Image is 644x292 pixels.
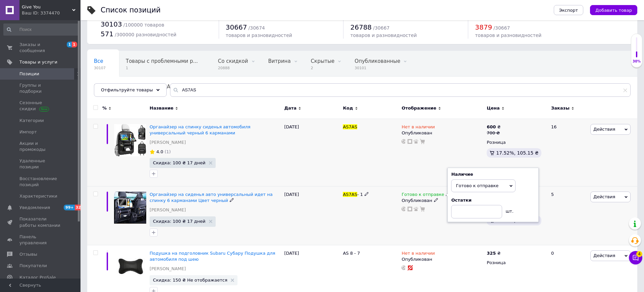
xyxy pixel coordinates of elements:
[165,149,171,154] span: (1)
[94,66,106,71] span: 30107
[170,83,631,97] input: Поиск по названию позиции, артикулу и поисковым запросам
[554,5,583,15] button: Экспорт
[547,119,589,186] div: 16
[101,7,161,14] div: Список позиций
[119,51,211,77] div: Товары с проблемными разновидностями
[343,105,353,111] span: Код
[451,171,535,177] div: Наличие
[19,193,57,199] span: Характеристики
[350,23,372,31] span: 26788
[150,266,186,272] a: [PERSON_NAME]
[22,10,80,16] div: Ваш ID: 3374470
[87,77,218,102] div: Не показываются в Каталоге ProSale
[401,105,436,111] span: Отображение
[487,260,545,266] div: Розница
[22,4,72,10] span: Give You
[115,32,176,37] span: / 300000 разновидностей
[19,59,57,65] span: Товары и услуги
[595,8,632,13] span: Добавить товар
[19,205,50,211] span: Уведомления
[343,124,357,129] span: AS7AS
[114,250,146,283] img: Подушка на подголовник Subaru Субару Подушка для автомобиля под шею
[284,105,297,111] span: Дата
[249,25,265,31] span: / 30674
[311,66,335,71] span: 2
[126,58,198,64] span: Товары с проблемными р...
[150,139,186,145] a: [PERSON_NAME]
[150,207,186,213] a: [PERSON_NAME]
[631,59,642,64] div: 30%
[401,198,483,204] div: Опубликован
[126,66,198,71] span: 1
[19,100,62,112] span: Сезонные скидки
[19,158,62,170] span: Удаленные позиции
[282,119,341,186] div: [DATE]
[593,253,615,258] span: Действия
[456,183,498,188] span: Готово к отправке
[401,251,435,258] span: Нет в наличии
[101,20,122,28] span: 30103
[101,30,113,38] span: 571
[114,124,146,156] img: Органайзер на спинку сиденья автомобиля универсальный черный 6 карманами
[19,71,39,77] span: Позиции
[150,251,275,262] a: Подушка на подголовник Subaru Субару Подушка для автомобиля под шею
[114,192,146,224] img: Органайзер на сиденья авто универсальный идет на спинку 6 карманами Цвет черный
[75,205,83,210] span: 32
[19,140,62,153] span: Акции и промокоды
[19,82,62,94] span: Группы и подборки
[156,149,163,154] span: 4.0
[350,33,417,38] span: товаров и разновидностей
[19,234,62,246] span: Панель управления
[401,124,435,131] span: Нет в наличии
[3,24,79,36] input: Поиск
[475,23,492,31] span: 3879
[19,251,37,257] span: Отзывы
[153,219,205,223] span: Скидка: 100 ₴ 17 дней
[401,192,444,199] span: Готово к отправке
[226,23,247,31] span: 30667
[593,127,615,132] span: Действия
[590,5,637,15] button: Добавить товар
[487,124,496,129] b: 600
[401,256,483,262] div: Опубликован
[282,186,341,245] div: [DATE]
[67,42,72,47] span: 1
[226,33,292,38] span: товаров и разновидностей
[559,8,578,13] span: Экспорт
[19,275,56,281] span: Каталог ProSale
[401,130,483,136] div: Опубликован
[19,263,47,269] span: Покупатели
[502,205,516,214] div: шт.
[343,251,360,256] span: AS 8 - 7
[150,105,173,111] span: Название
[150,124,251,135] a: Органайзер на спинку сиденья автомобиля универсальный черный 6 карманами
[355,66,400,71] span: 30101
[373,25,389,31] span: / 30667
[19,129,37,135] span: Импорт
[357,192,363,197] span: - 1
[19,176,62,188] span: Восстановление позиций
[551,105,570,111] span: Заказы
[487,130,500,136] div: 700 ₴
[150,192,273,203] a: Органайзер на сиденья авто универсальный идет на спинку 6 карманами Цвет черный
[101,87,153,92] span: Отфильтруйте товары
[94,84,204,90] span: Не показываются в [GEOGRAPHIC_DATA]...
[19,42,62,54] span: Заказы и сообщения
[102,105,107,111] span: %
[153,161,205,165] span: Скидка: 100 ₴ 17 дней
[475,33,541,38] span: товаров и разновидностей
[343,192,357,197] span: AS7AS
[593,194,615,199] span: Действия
[629,251,642,264] button: Чат с покупателем4
[636,251,642,257] span: 4
[123,22,164,28] span: / 100000 товаров
[487,250,500,256] div: ₴
[153,278,227,282] span: Скидка: 150 ₴ Не отображается
[268,58,291,64] span: Витрина
[72,42,77,47] span: 1
[218,58,248,64] span: Со скидкой
[19,118,44,124] span: Категории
